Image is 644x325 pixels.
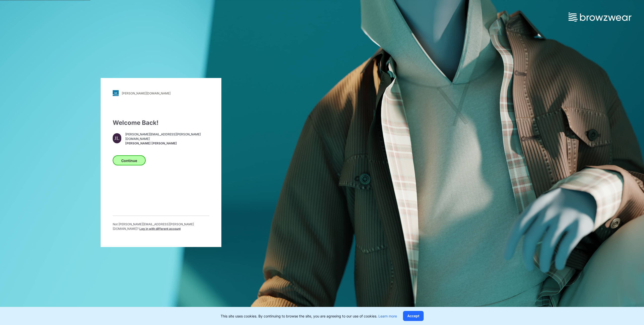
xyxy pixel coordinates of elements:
img: svg+xml;base64,PHN2ZyB3aWR0aD0iMjgiIGhlaWdodD0iMjgiIHZpZXdCb3g9IjAgMCAyOCAyOCIgZmlsbD0ibm9uZSIgeG... [113,90,119,96]
a: [PERSON_NAME][DOMAIN_NAME] [113,90,209,96]
p: This site uses cookies. By continuing to browse the site, you are agreeing to our use of cookies. [221,313,397,319]
div: JL [113,133,121,143]
span: [PERSON_NAME] [PERSON_NAME] [125,141,209,145]
a: Learn more [378,314,397,318]
div: Welcome Back! [113,118,209,127]
button: Continue [113,155,146,166]
img: browzwear-logo.73288ffb.svg [569,13,631,22]
div: [PERSON_NAME][DOMAIN_NAME] [122,91,171,95]
button: Accept [403,311,424,321]
span: [PERSON_NAME][EMAIL_ADDRESS][PERSON_NAME][DOMAIN_NAME] [125,132,209,141]
p: Not [PERSON_NAME][EMAIL_ADDRESS][PERSON_NAME][DOMAIN_NAME] ? [113,222,209,231]
span: Log in with different account [139,227,181,231]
